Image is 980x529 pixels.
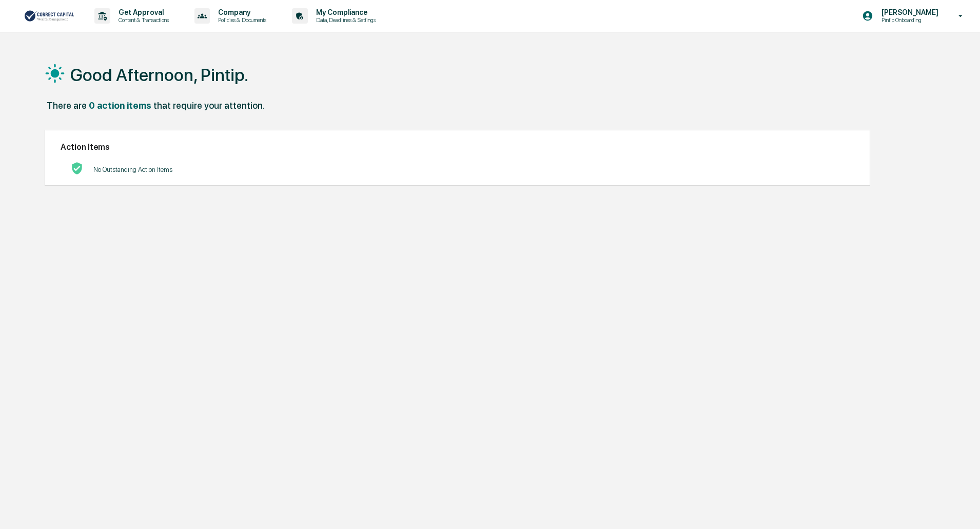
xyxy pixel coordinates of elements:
[873,16,944,24] p: Pintip Onboarding
[308,16,381,24] p: Data, Deadlines & Settings
[873,8,944,16] p: [PERSON_NAME]
[47,100,87,111] div: There are
[110,8,174,16] p: Get Approval
[25,9,74,23] img: logo
[110,16,174,24] p: Content & Transactions
[308,8,381,16] p: My Compliance
[61,142,854,152] h2: Action Items
[70,65,248,85] h1: Good Afternoon, Pintip.
[210,16,271,24] p: Policies & Documents
[210,8,271,16] p: Company
[153,100,265,111] div: that require your attention.
[89,100,151,111] div: 0 action items
[71,162,83,174] img: No Actions logo
[93,166,172,173] p: No Outstanding Action Items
